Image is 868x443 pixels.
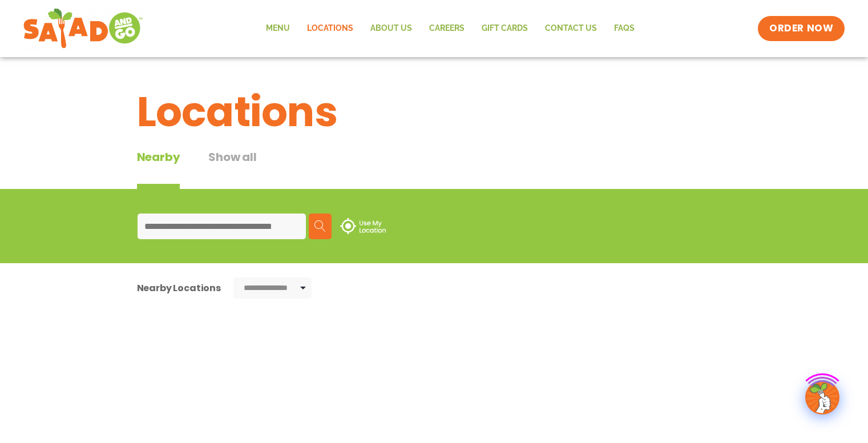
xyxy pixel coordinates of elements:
[137,81,732,143] h1: Locations
[137,148,285,189] div: Tabbed content
[473,15,536,42] a: GIFT CARDS
[769,22,833,35] span: ORDER NOW
[314,220,326,232] img: search.svg
[137,148,180,189] div: Nearby
[340,218,386,234] img: use-location.svg
[257,15,298,42] a: Menu
[137,281,221,295] div: Nearby Locations
[362,15,421,42] a: About Us
[758,16,845,41] a: ORDER NOW
[208,148,256,189] button: Show all
[605,15,643,42] a: FAQs
[23,6,143,51] img: new-SAG-logo-768×292
[421,15,473,42] a: Careers
[298,15,362,42] a: Locations
[257,15,643,42] nav: Menu
[536,15,605,42] a: Contact Us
